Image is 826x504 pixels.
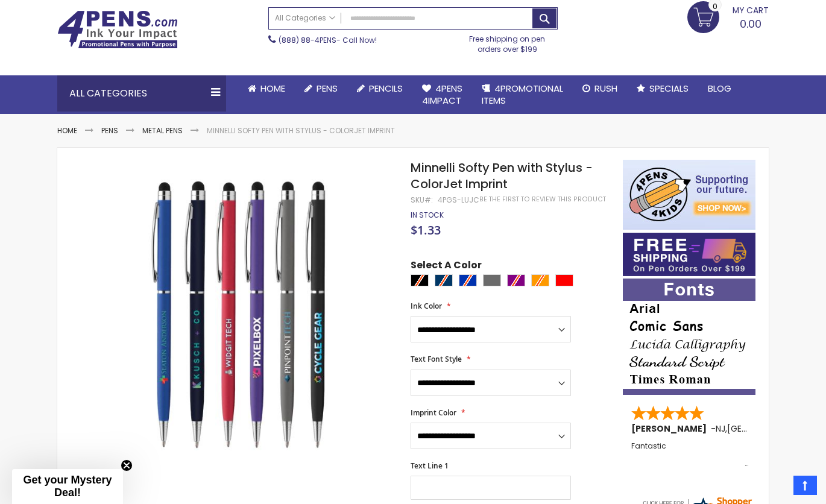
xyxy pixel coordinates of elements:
div: Availability [411,210,444,220]
a: 4PROMOTIONALITEMS [472,75,573,115]
a: Pencils [347,75,412,102]
span: 0.00 [740,16,761,31]
span: Ink Color [411,301,442,311]
a: Top [793,476,817,495]
a: Metal Pens [142,125,183,136]
span: 0 [713,1,717,12]
span: 4Pens 4impact [422,82,462,107]
a: 0.00 0 [687,1,769,31]
a: Blog [698,75,741,102]
div: Get your Mystery Deal!Close teaser [12,469,123,504]
span: [GEOGRAPHIC_DATA] [727,423,816,435]
div: All Categories [57,75,226,112]
span: All Categories [275,13,335,23]
span: Text Font Style [411,354,462,364]
a: Specials [627,75,698,102]
div: Red [555,274,573,286]
img: 4Pens Custom Pens and Promotional Products [57,10,178,49]
a: 4Pens4impact [412,75,472,115]
span: Blog [708,82,731,95]
span: Text Line 1 [411,461,449,471]
div: Fantastic [631,442,748,468]
a: All Categories [269,8,341,28]
span: Imprint Color [411,408,456,418]
span: $1.33 [411,222,441,238]
img: font-personalization-examples [623,279,755,395]
a: Rush [573,75,627,102]
a: Home [238,75,295,102]
span: Select A Color [411,259,482,275]
button: Close teaser [121,459,133,471]
span: 4PROMOTIONAL ITEMS [482,82,563,107]
span: Rush [594,82,617,95]
span: Pencils [369,82,403,95]
span: [PERSON_NAME] [631,423,711,435]
span: Specials [649,82,689,95]
div: Free shipping on pen orders over $199 [457,30,558,54]
span: - Call Now! [279,35,377,45]
span: In stock [411,210,444,220]
span: NJ [716,423,725,435]
a: Home [57,125,77,136]
li: Minnelli Softy Pen with Stylus - ColorJet Imprint [207,126,395,136]
strong: SKU [411,195,433,205]
a: Pens [101,125,118,136]
a: Be the first to review this product [479,195,606,204]
span: Minnelli Softy Pen with Stylus - ColorJet Imprint [411,159,593,192]
span: - , [711,423,816,435]
span: Pens [317,82,338,95]
div: Grey [483,274,501,286]
img: 4pens 4 kids [623,160,755,230]
span: Get your Mystery Deal! [23,474,112,499]
img: Free shipping on orders over $199 [623,233,755,276]
span: Home [260,82,285,95]
img: Minnelli Softy Pen with Stylus - ColorJet Imprint [81,159,394,471]
div: 4PGS-LUJC [438,195,479,205]
a: (888) 88-4PENS [279,35,336,45]
a: Pens [295,75,347,102]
